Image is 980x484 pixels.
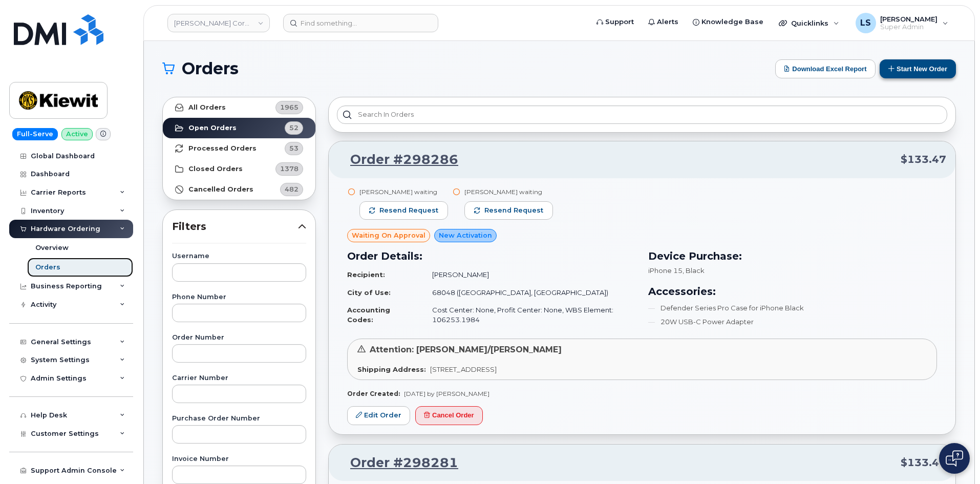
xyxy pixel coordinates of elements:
td: 68048 ([GEOGRAPHIC_DATA], [GEOGRAPHIC_DATA]) [423,284,636,302]
li: 20W USB-C Power Adapter [648,317,937,327]
td: Cost Center: None, Profit Center: None, WBS Element: 106253.1984 [423,301,636,328]
span: Resend request [484,206,543,215]
a: Order #298286 [338,151,458,169]
strong: Recipient: [347,270,385,279]
span: 1378 [280,164,299,174]
strong: Cancelled Orders [188,185,253,194]
img: Open chat [946,450,963,467]
strong: Shipping Address: [357,365,426,373]
span: Orders [182,61,239,76]
label: Username [172,253,306,260]
a: Processed Orders53 [163,138,315,159]
label: Purchase Order Number [172,415,306,422]
h3: Device Purchase: [648,248,937,264]
div: [PERSON_NAME] waiting [464,187,553,196]
label: Carrier Number [172,375,306,382]
strong: City of Use: [347,288,391,297]
span: Waiting On Approval [352,230,425,240]
label: Invoice Number [172,456,306,462]
a: Order #298281 [338,454,458,472]
h3: Accessories: [648,284,937,299]
button: Resend request [359,201,448,220]
span: New Activation [439,230,492,240]
a: Cancelled Orders482 [163,179,315,200]
h3: Order Details: [347,248,636,264]
strong: All Orders [188,103,226,112]
button: Download Excel Report [775,59,876,78]
span: 482 [285,184,299,194]
strong: Accounting Codes: [347,306,390,324]
div: [PERSON_NAME] waiting [359,187,448,196]
strong: Processed Orders [188,144,257,153]
li: Defender Series Pro Case for iPhone Black [648,303,937,313]
a: All Orders1965 [163,97,315,118]
strong: Order Created: [347,390,400,397]
span: Filters [172,219,298,234]
a: Closed Orders1378 [163,159,315,179]
span: 52 [289,123,299,133]
button: Cancel Order [415,406,483,425]
button: Start New Order [880,59,956,78]
span: , Black [683,266,705,275]
span: 1965 [280,102,299,112]
span: Resend request [379,206,438,215]
strong: Open Orders [188,124,237,132]
a: Edit Order [347,406,410,425]
label: Phone Number [172,294,306,301]
a: Open Orders52 [163,118,315,138]
td: [PERSON_NAME] [423,266,636,284]
span: [STREET_ADDRESS] [430,365,497,373]
input: Search in orders [337,106,947,124]
span: $133.47 [901,455,946,470]
strong: Closed Orders [188,165,243,173]
span: [DATE] by [PERSON_NAME] [404,390,489,397]
span: 53 [289,143,299,153]
label: Order Number [172,334,306,341]
span: $133.47 [901,152,946,167]
span: Attention: [PERSON_NAME]/[PERSON_NAME] [370,345,562,354]
button: Resend request [464,201,553,220]
span: iPhone 15 [648,266,683,275]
